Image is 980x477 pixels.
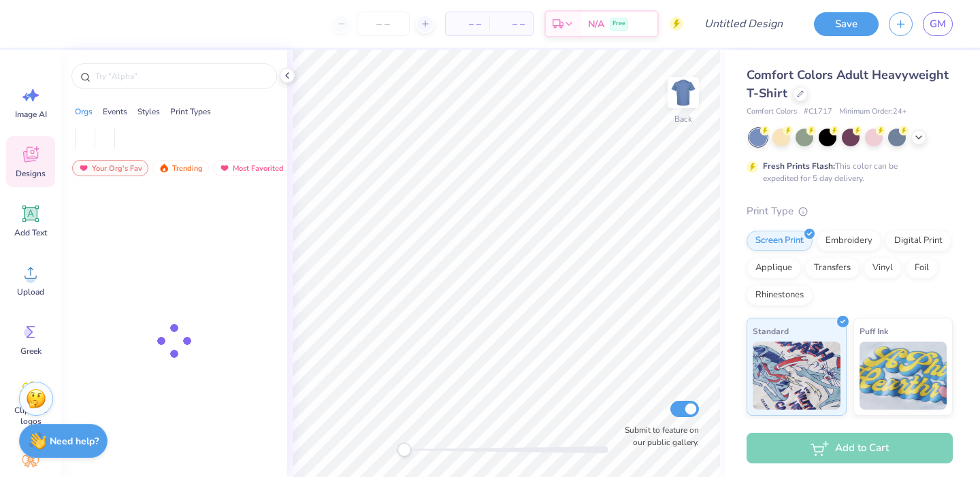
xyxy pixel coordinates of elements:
div: Vinyl [864,258,902,278]
span: – – [497,17,525,31]
div: Orgs [75,105,93,118]
span: Add Text [14,227,47,238]
input: Try "Alpha" [94,69,268,83]
span: # C1717 [804,106,832,118]
span: N/A [588,17,604,31]
span: Standard [753,324,789,338]
a: GM [923,12,953,36]
img: trending.gif [159,163,169,173]
div: Applique [747,258,801,278]
span: Comfort Colors [747,106,797,118]
div: Most Favorited [213,160,290,176]
span: – – [454,17,481,31]
input: – – [357,12,410,36]
span: Upload [17,286,44,297]
div: Print Types [170,105,211,118]
span: Greek [20,346,42,357]
div: Accessibility label [397,443,411,457]
label: Submit to feature on our public gallery. [617,424,699,448]
div: This color can be expedited for 5 day delivery. [763,160,930,184]
div: Embroidery [817,231,881,251]
div: Your Org's Fav [72,160,148,176]
div: Screen Print [747,231,813,251]
input: Untitled Design [693,10,794,37]
div: Rhinestones [747,285,813,306]
div: Print Type [747,203,953,219]
img: Back [670,79,697,106]
img: most_fav.gif [219,163,230,173]
div: Trending [152,160,209,176]
span: Minimum Order: 24 + [839,106,907,118]
span: Designs [16,168,46,179]
span: Puff Ink [860,324,888,338]
div: Transfers [805,258,860,278]
span: Comfort Colors Adult Heavyweight T-Shirt [747,67,949,101]
div: Foil [906,258,938,278]
span: GM [930,16,946,32]
strong: Need help? [50,435,99,448]
div: Digital Print [885,231,951,251]
span: Free [612,19,625,29]
img: most_fav.gif [78,163,89,173]
span: Clipart & logos [8,405,53,427]
div: Styles [137,105,160,118]
img: Puff Ink [860,342,947,410]
div: Back [674,113,692,125]
strong: Fresh Prints Flash: [763,161,835,171]
div: Events [103,105,127,118]
img: Standard [753,342,840,410]
button: Save [814,12,879,36]
span: Image AI [15,109,47,120]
